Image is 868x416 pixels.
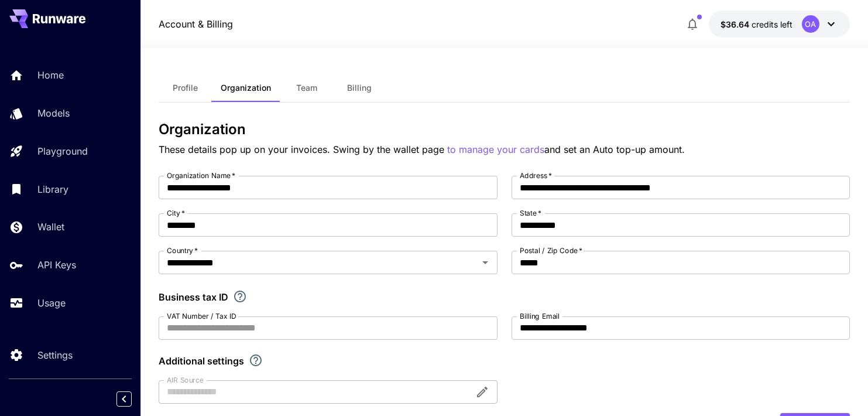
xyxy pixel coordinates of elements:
button: Open [477,254,493,271]
button: $36.6447OA [709,11,850,37]
p: Library [37,182,68,196]
p: Business tax ID [159,290,228,304]
button: to manage your cards [447,142,544,157]
label: VAT Number / Tax ID [167,311,236,321]
span: $36.64 [721,19,752,29]
p: Usage [37,296,66,310]
p: Additional settings [159,354,244,368]
p: Models [37,106,70,120]
span: credits left [752,19,792,29]
span: Billing [347,83,372,93]
svg: Explore additional customization settings [249,353,263,367]
label: City [167,208,185,218]
p: Wallet [37,220,64,234]
a: Account & Billing [159,17,233,31]
span: Organization [221,83,271,93]
label: State [520,208,541,218]
label: Billing Email [520,311,560,321]
label: Address [520,171,552,180]
div: Collapse sidebar [125,388,140,410]
p: Playground [37,144,88,158]
p: Home [37,68,64,82]
p: Settings [37,348,73,362]
label: Country [167,245,198,255]
button: Collapse sidebar [116,391,132,407]
label: Organization Name [167,171,235,180]
label: AIR Source [167,375,203,385]
h3: Organization [159,121,850,138]
p: API Keys [37,258,76,272]
div: $36.6447 [721,18,792,30]
nav: breadcrumb [159,17,233,31]
span: Profile [173,83,198,93]
span: Team [296,83,317,93]
span: and set an Auto top-up amount. [544,144,685,155]
label: Postal / Zip Code [520,245,582,255]
div: OA [802,15,819,33]
span: These details pop up on your invoices. Swing by the wallet page [159,144,447,155]
svg: If you are a business tax registrant, please enter your business tax ID here. [233,289,247,304]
